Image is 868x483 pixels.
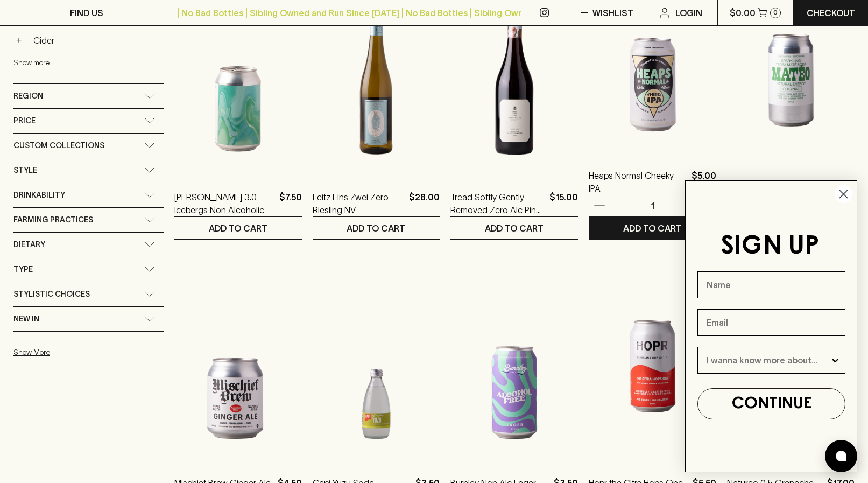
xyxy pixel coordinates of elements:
[730,6,756,19] p: $0.00
[450,217,578,239] button: ADD TO CART
[697,388,845,419] button: CONTINUE
[721,234,819,259] span: SIGN UP
[13,183,164,207] div: Drinkability
[13,164,37,177] span: Style
[485,222,544,235] p: ADD TO CART
[409,191,440,216] p: $28.00
[13,52,154,74] button: Show more
[313,272,440,460] img: Capi Yuzu Soda
[674,170,868,483] div: FLYOUT Form
[313,217,440,239] button: ADD TO CART
[13,208,164,232] div: Farming Practices
[640,200,666,212] p: 1
[174,272,302,460] img: Mischief Brew Ginger Ale 250ml
[589,169,687,195] a: Heaps Normal Cheeky IPA
[313,191,405,216] a: Leitz Eins Zwei Zero Riesling NV
[209,222,267,235] p: ADD TO CART
[347,222,405,235] p: ADD TO CART
[691,169,716,195] p: $5.00
[13,84,164,108] div: Region
[29,31,164,50] a: Cider
[13,288,90,301] span: Stylistic Choices
[13,109,164,133] div: Price
[13,188,65,202] span: Drinkability
[589,217,716,239] button: ADD TO CART
[623,222,682,235] p: ADD TO CART
[450,272,578,460] img: Burnley Non Alc Lager 375ml
[13,134,164,158] div: Custom Collections
[13,158,164,183] div: Style
[13,312,39,326] span: New In
[834,185,853,204] button: Close dialog
[13,213,93,227] span: Farming Practices
[174,217,302,239] button: ADD TO CART
[174,191,275,216] a: [PERSON_NAME] 3.0 Icebergs Non Alcoholic
[13,139,104,152] span: Custom Collections
[450,191,545,216] a: Tread Softly Gently Removed Zero Alc Pinot Noir 2022
[279,191,302,216] p: $7.50
[13,307,164,331] div: New In
[697,271,845,298] input: Name
[13,114,36,128] span: Price
[707,347,830,373] input: I wanna know more about...
[13,238,45,251] span: Dietary
[70,6,103,19] p: FIND US
[773,10,778,16] p: 0
[589,272,716,460] img: Hopr the Citra Hops One 375ml
[13,89,43,103] span: Region
[830,347,841,373] button: Show Options
[697,309,845,336] input: Email
[836,451,846,461] img: bubble-icon
[549,191,578,216] p: $15.00
[13,341,154,363] button: Show More
[807,6,855,19] p: Checkout
[13,282,164,306] div: Stylistic Choices
[13,263,33,276] span: Type
[675,6,702,19] p: Login
[592,6,633,19] p: Wishlist
[13,257,164,282] div: Type
[13,35,24,46] button: +
[13,233,164,257] div: Dietary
